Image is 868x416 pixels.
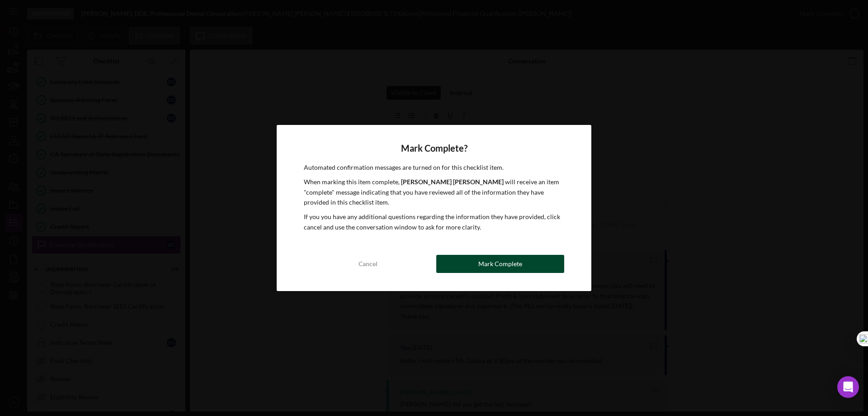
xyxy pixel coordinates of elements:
[304,163,564,172] p: Automated confirmation messages are turned on for this checklist item.
[478,255,522,273] div: Mark Complete
[304,255,432,273] button: Cancel
[304,177,564,207] p: When marking this item complete, will receive an item "complete" message indicating that you have...
[304,212,564,232] p: If you you have any additional questions regarding the information they have provided, click canc...
[436,255,564,273] button: Mark Complete
[837,376,859,398] div: Open Intercom Messenger
[304,143,564,153] h4: Mark Complete?
[359,255,377,273] div: Cancel
[401,178,504,186] b: [PERSON_NAME] [PERSON_NAME]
